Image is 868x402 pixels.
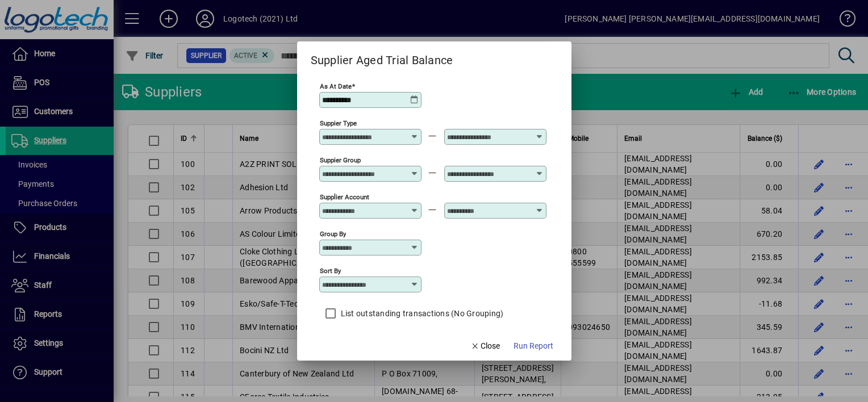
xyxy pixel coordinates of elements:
mat-label: Suppier Group [320,156,361,164]
mat-label: Group by [320,230,346,238]
label: List outstanding transactions (No Grouping) [339,308,504,319]
button: Run Report [509,336,558,356]
span: Run Report [514,340,553,352]
h2: Supplier Aged Trial Balance [297,41,467,69]
mat-label: Sort by [320,267,341,275]
mat-label: Suppier Type [320,119,357,127]
mat-label: As at Date [320,82,352,90]
button: Close [466,336,504,356]
span: Close [470,340,500,352]
mat-label: Supplier Account [320,193,369,201]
